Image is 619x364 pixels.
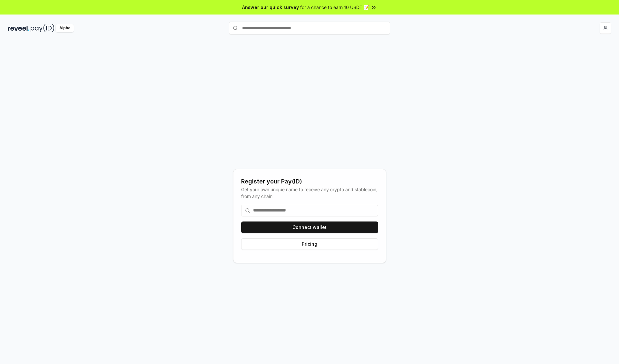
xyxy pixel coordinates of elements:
button: Pricing [241,238,378,250]
span: for a chance to earn 10 USDT 📝 [300,4,369,11]
span: Answer our quick survey [242,4,299,11]
div: Alpha [56,24,74,32]
img: pay_id [31,24,54,32]
button: Connect wallet [241,221,378,233]
img: reveel_dark [8,24,29,32]
div: Get your own unique name to receive any crypto and stablecoin, from any chain [241,186,378,200]
div: Register your Pay(ID) [241,177,378,186]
